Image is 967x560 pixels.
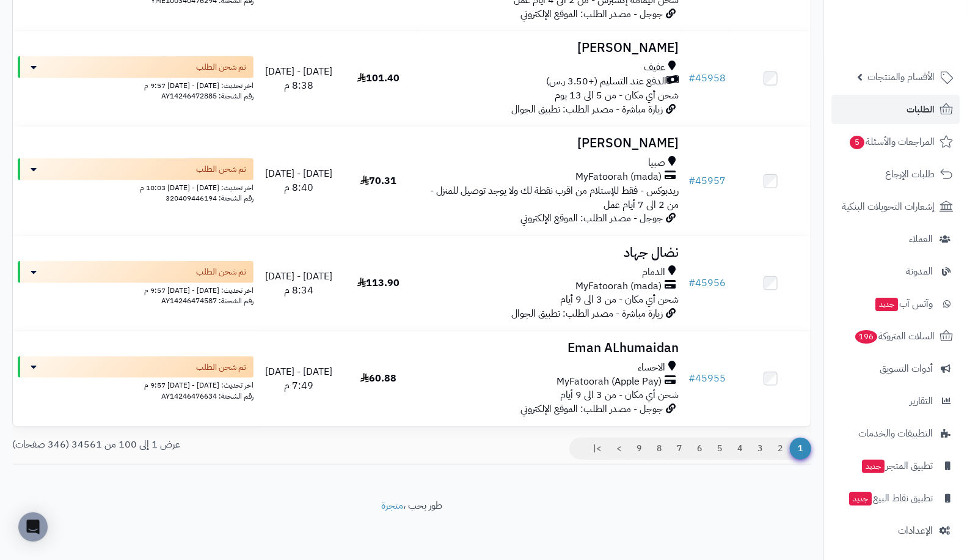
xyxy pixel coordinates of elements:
a: أدوات التسويق [831,354,960,383]
a: طلبات الإرجاع [831,160,960,189]
span: 5 [850,136,864,149]
a: 9 [629,438,649,460]
span: العملاء [909,230,933,248]
span: الأقسام والمنتجات [867,68,935,86]
a: إشعارات التحويلات البنكية [831,192,960,221]
span: 60.88 [360,371,396,386]
a: 7 [669,438,690,460]
span: تطبيق نقاط البيع [848,490,933,507]
span: الدمام [642,265,665,279]
div: Open Intercom Messenger [18,512,48,542]
span: جوجل - مصدر الطلب: الموقع الإلكتروني [520,7,663,21]
a: 2 [770,438,790,460]
span: تم شحن الطلب [196,266,246,278]
span: MyFatoorah (Apple Pay) [556,375,662,389]
a: المراجعات والأسئلة5 [831,127,960,157]
a: 3 [750,438,770,460]
div: عرض 1 إلى 100 من 34561 (346 صفحات) [3,438,412,452]
span: [DATE] - [DATE] 7:49 م [265,364,332,393]
a: 6 [689,438,710,460]
span: رقم الشحنة: AY14246474587 [161,295,254,306]
a: #45955 [688,371,726,386]
span: شحن أي مكان - من 3 الى 9 أيام [560,388,679,402]
span: [DATE] - [DATE] 8:34 م [265,269,332,298]
a: المدونة [831,257,960,286]
span: [DATE] - [DATE] 8:38 م [265,64,332,93]
h3: [PERSON_NAME] [423,136,679,150]
span: # [688,276,695,290]
a: 8 [649,438,670,460]
span: ريدبوكس - فقط للإستلام من اقرب نقطة لك ولا يوجد توصيل للمنزل - من 2 الى 7 أيام عمل [430,183,679,212]
h3: نضال جهاد [423,246,679,260]
a: > [608,438,629,460]
a: متجرة [381,498,403,513]
a: تطبيق نقاط البيعجديد [831,484,960,513]
a: 5 [709,438,730,460]
a: الطلبات [831,95,960,124]
a: #45957 [688,174,726,188]
a: التطبيقات والخدمات [831,419,960,448]
span: إشعارات التحويلات البنكية [842,198,935,215]
span: الدفع عند التسليم (+3.50 ر.س) [546,75,666,89]
span: تم شحن الطلب [196,163,246,175]
a: العملاء [831,224,960,254]
span: تم شحن الطلب [196,361,246,374]
span: جديد [849,492,872,506]
span: MyFatoorah (mada) [575,170,662,184]
span: تطبيق المتجر [861,457,933,474]
span: [DATE] - [DATE] 8:40 م [265,166,332,195]
span: تم شحن الطلب [196,61,246,73]
span: 113.90 [357,276,400,290]
span: رقم الشحنة: AY14246472885 [161,90,254,101]
span: شحن أي مكان - من 5 الى 13 يوم [555,88,679,103]
span: 196 [855,330,877,344]
div: اخر تحديث: [DATE] - [DATE] 9:57 م [18,283,254,296]
span: التطبيقات والخدمات [858,425,933,442]
a: الإعدادات [831,516,960,545]
span: أدوات التسويق [880,360,933,377]
span: 1 [790,438,811,460]
span: المدونة [906,263,933,280]
span: رقم الشحنة: 320409446194 [166,193,254,204]
div: اخر تحديث: [DATE] - [DATE] 10:03 م [18,180,254,193]
span: # [688,371,695,386]
a: التقارير [831,386,960,416]
span: رقم الشحنة: AY14246476634 [161,391,254,402]
span: جوجل - مصدر الطلب: الموقع الإلكتروني [520,402,663,416]
span: جديد [862,460,885,473]
span: طلبات الإرجاع [885,166,935,183]
a: تطبيق المتجرجديد [831,451,960,481]
span: MyFatoorah (mada) [575,279,662,293]
span: زيارة مباشرة - مصدر الطلب: تطبيق الجوال [511,102,663,117]
span: # [688,174,695,188]
span: السلات المتروكة [854,328,935,345]
div: اخر تحديث: [DATE] - [DATE] 9:57 م [18,378,254,391]
span: # [688,71,695,86]
a: السلات المتروكة196 [831,322,960,351]
a: #45956 [688,276,726,290]
span: المراجعات والأسئلة [848,133,935,150]
a: #45958 [688,71,726,86]
span: الطلبات [907,101,935,118]
span: شحن أي مكان - من 3 الى 9 أيام [560,292,679,307]
a: >| [585,438,609,460]
h3: Eman ALhumaidan [423,341,679,355]
a: 4 [729,438,750,460]
div: اخر تحديث: [DATE] - [DATE] 9:57 م [18,78,254,91]
span: جديد [875,298,898,311]
span: 101.40 [357,71,400,86]
span: التقارير [910,392,933,410]
span: عفيف [644,61,665,75]
a: وآتس آبجديد [831,289,960,319]
span: وآتس آب [874,295,933,312]
span: جوجل - مصدر الطلب: الموقع الإلكتروني [520,211,663,226]
h3: [PERSON_NAME] [423,41,679,55]
span: 70.31 [360,174,396,188]
span: صبيا [648,156,665,170]
span: زيارة مباشرة - مصدر الطلب: تطبيق الجوال [511,306,663,321]
span: الإعدادات [898,522,933,539]
span: الاحساء [638,361,665,375]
